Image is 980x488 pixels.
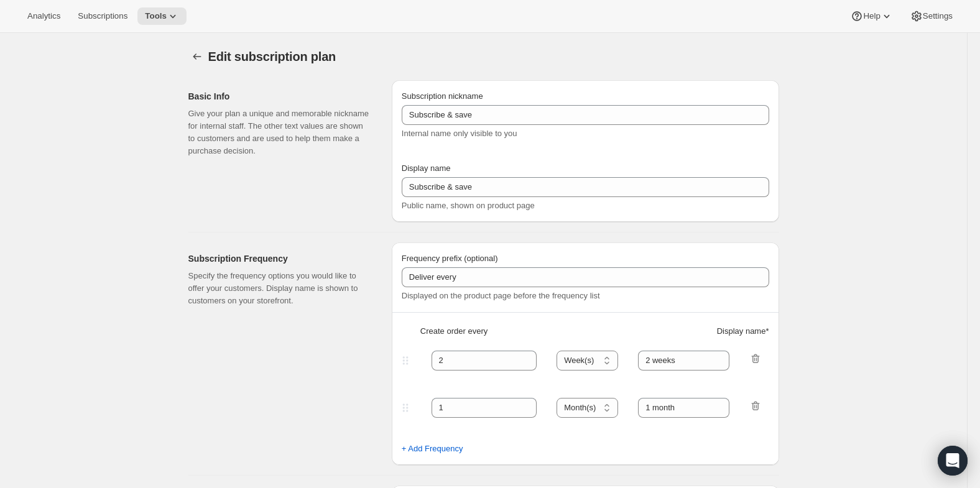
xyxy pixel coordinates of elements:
button: Subscriptions [70,7,135,25]
span: Edit subscription plan [208,50,336,63]
input: Subscribe & Save [402,105,769,125]
span: Displayed on the product page before the frequency list [402,291,600,300]
span: Internal name only visible to you [402,129,517,138]
span: Subscriptions [78,11,127,21]
h2: Subscription Frequency [188,252,372,265]
button: Help [843,7,900,25]
span: Public name, shown on product page [402,201,535,210]
span: Display name * [717,325,769,338]
span: Display name [402,163,451,173]
div: Open Intercom Messenger [938,446,968,476]
span: Subscription nickname [402,91,483,101]
input: Deliver every [402,267,769,287]
input: Subscribe & Save [402,177,769,197]
span: Frequency prefix (optional) [402,254,498,263]
button: Subscription plans [188,48,206,65]
button: Settings [903,7,960,25]
span: + Add Frequency [402,443,463,455]
h2: Basic Info [188,90,372,103]
input: 1 month [638,351,729,371]
input: 1 month [638,398,729,418]
p: Specify the frequency options you would like to offer your customers. Display name is shown to cu... [188,270,372,307]
span: Help [863,11,880,21]
button: + Add Frequency [394,439,471,459]
span: Tools [145,11,167,21]
span: Analytics [27,11,60,21]
button: Analytics [20,7,68,25]
p: Give your plan a unique and memorable nickname for internal staff. The other text values are show... [188,108,372,157]
span: Settings [923,11,953,21]
button: Tools [137,7,187,25]
span: Create order every [420,325,488,338]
